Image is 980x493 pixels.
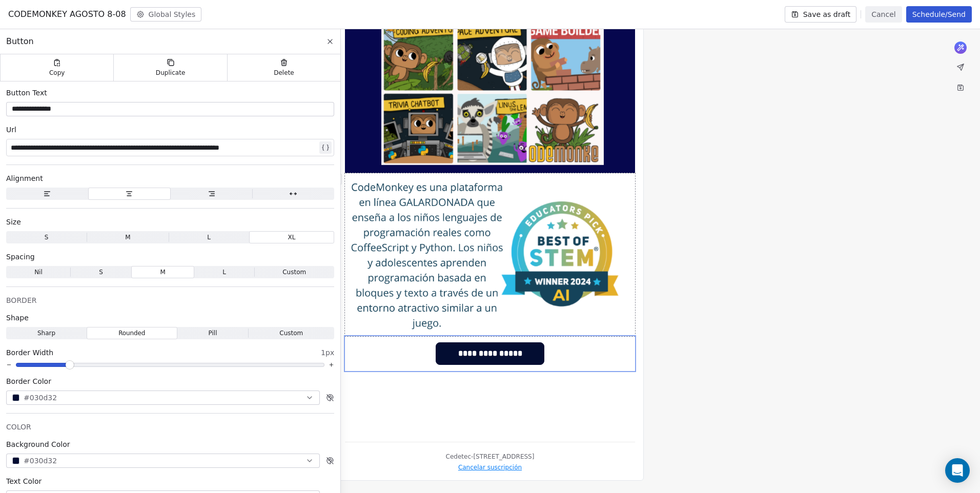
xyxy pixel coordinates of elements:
[45,233,49,242] span: S
[906,6,972,23] button: Schedule/Send
[6,376,51,386] span: Border Color
[6,391,320,405] button: #030d32
[209,328,217,338] span: Pill
[6,439,70,449] span: Background Color
[945,458,970,483] div: Open Intercom Messenger
[8,8,126,20] span: CODEMONKEY AGOSTO 8-08
[99,268,103,277] span: S
[6,35,34,48] span: Button
[24,456,57,466] span: #030d32
[6,313,29,323] span: Shape
[274,69,294,77] span: Delete
[34,268,43,277] span: Nil
[6,347,53,358] span: Border Width
[156,69,185,77] span: Duplicate
[785,6,857,23] button: Save as draft
[6,173,43,183] span: Alignment
[321,347,334,358] span: 1px
[279,328,303,338] span: Custom
[6,125,16,135] span: Url
[49,69,65,77] span: Copy
[6,476,42,486] span: Text Color
[125,233,130,242] span: M
[130,7,202,22] button: Global Styles
[865,6,902,23] button: Cancel
[24,393,57,403] span: #030d32
[37,328,55,338] span: Sharp
[222,268,226,277] span: L
[6,295,334,305] div: BORDER
[6,88,47,98] span: Button Text
[6,422,334,432] div: COLOR
[6,217,21,227] span: Size
[6,252,35,262] span: Spacing
[6,454,320,468] button: #030d32
[207,233,211,242] span: L
[282,268,306,277] span: Custom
